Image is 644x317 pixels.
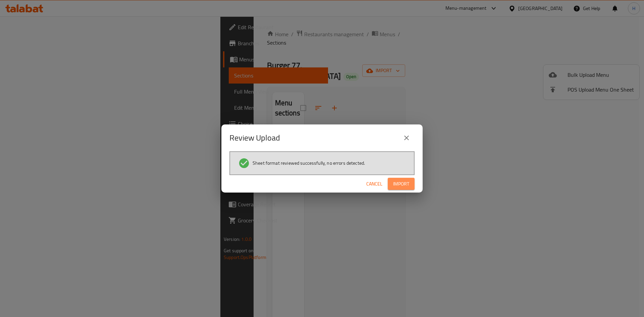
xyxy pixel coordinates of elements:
[398,130,415,146] button: close
[253,160,365,166] span: Sheet format reviewed successfully, no errors detected.
[393,180,409,188] span: Import
[366,180,382,188] span: Cancel
[388,178,415,190] button: Import
[229,133,280,143] h2: Review Upload
[364,178,385,190] button: Cancel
